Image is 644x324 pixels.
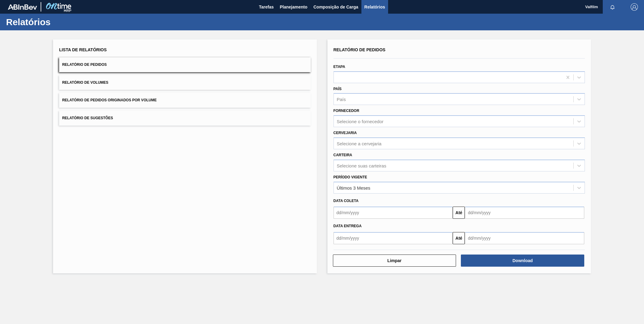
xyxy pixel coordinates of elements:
[337,119,384,124] div: Selecione o fornecedor
[337,185,371,190] div: Últimos 3 Meses
[631,3,638,11] img: Logout
[6,19,114,25] h1: Relatórios
[334,131,357,135] label: Cervejaria
[314,3,358,11] span: Composição de Carga
[334,153,352,157] label: Carteira
[337,141,382,146] div: Selecione a cervejaria
[334,65,345,69] label: Etapa
[59,57,311,72] button: Relatório de Pedidos
[8,4,37,10] img: TNhmsLtSVTkK8tSr43FrP2fwEKptu5GPRR3wAAAABJRU5ErkJggg==
[59,47,107,52] span: Lista de Relatórios
[59,93,311,108] button: Relatório de Pedidos Originados por Volume
[337,163,386,168] div: Selecione suas carteiras
[62,62,107,67] span: Relatório de Pedidos
[465,207,584,219] input: dd/mm/yyyy
[59,111,311,126] button: Relatório de Sugestões
[465,232,584,244] input: dd/mm/yyyy
[334,224,362,228] span: Data entrega
[334,207,453,219] input: dd/mm/yyyy
[334,109,359,113] label: Fornecedor
[364,3,385,11] span: Relatórios
[334,199,359,203] span: Data coleta
[334,232,453,244] input: dd/mm/yyyy
[337,97,346,102] div: País
[334,47,386,52] span: Relatório de Pedidos
[453,232,465,244] button: Até
[461,255,584,267] button: Download
[62,116,113,120] span: Relatório de Sugestões
[259,3,274,11] span: Tarefas
[334,87,342,91] label: País
[334,175,367,179] label: Período Vigente
[280,3,307,11] span: Planejamento
[62,80,108,85] span: Relatório de Volumes
[333,255,456,267] button: Limpar
[62,98,157,102] span: Relatório de Pedidos Originados por Volume
[59,75,311,90] button: Relatório de Volumes
[453,207,465,219] button: Até
[603,3,622,11] button: Notificações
